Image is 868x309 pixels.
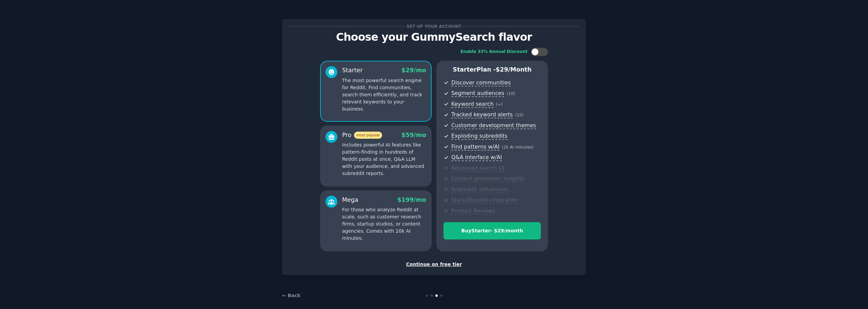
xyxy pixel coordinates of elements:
[502,145,534,150] span: ( 2k AI minutes )
[451,101,494,108] span: Keyword search
[451,79,511,86] span: Discover communities
[406,23,463,30] span: Set up your account
[342,131,382,139] div: Pro
[282,293,300,298] a: ← Back
[397,196,426,203] span: $ 199 /mo
[515,113,524,117] span: ( 10 )
[451,122,536,129] span: Customer development themes
[451,154,502,161] span: Q&A interface w/AI
[451,208,495,215] span: Product Reviews
[342,141,426,177] p: Includes powerful AI features like pattern-finding in hundreds of Reddit posts at once, Q&A LLM w...
[496,66,532,73] span: $ 29 /month
[342,66,363,75] div: Starter
[451,90,504,97] span: Segment audiences
[342,77,426,113] p: The most powerful search engine for Reddit. Find communities, search them efficiently, and track ...
[401,132,426,138] span: $ 59 /mo
[443,65,541,74] p: Starter Plan -
[444,227,540,234] div: Buy Starter - $ 29 /month
[451,197,518,204] span: Slack/Discord integration
[460,49,528,55] div: Enable 33% Annual Discount
[342,196,358,204] div: Mega
[451,111,513,118] span: Tracked keyword alerts
[289,31,579,43] p: Choose your GummySearch flavor
[289,261,579,268] div: Continue on free tier
[496,102,503,107] span: ( ∞ )
[451,165,504,172] span: Advanced search UI
[342,206,426,242] p: For those who analyze Reddit at scale, such as customer research firms, startup studios, or conte...
[451,175,524,182] span: Content promotion insights
[451,133,507,140] span: Exploding subreddits
[354,132,382,139] span: most popular
[451,143,499,151] span: Find patterns w/AI
[443,222,541,239] button: BuyStarter- $29/month
[451,186,508,193] span: Subreddit influencers
[401,67,426,74] span: $ 29 /mo
[507,91,515,96] span: ( 10 )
